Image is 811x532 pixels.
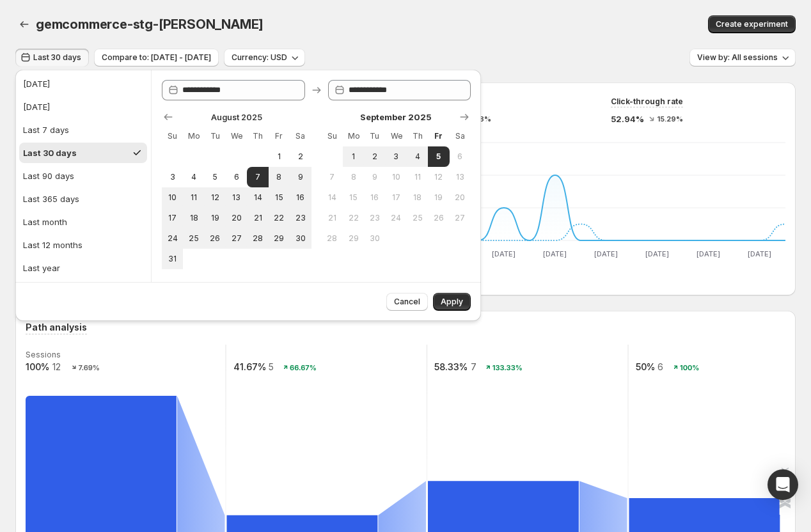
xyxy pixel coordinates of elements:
[364,208,385,228] button: Tuesday September 23 2025
[226,126,247,146] th: Wednesday
[231,131,242,141] span: We
[290,126,311,146] th: Saturday
[543,249,567,258] text: [DATE]
[274,192,285,203] span: 15
[19,97,147,117] button: [DATE]
[348,233,359,244] span: 29
[15,49,89,66] button: Last 30 days
[611,97,683,107] span: Click-through rate
[231,213,242,223] span: 20
[268,361,274,372] text: 5
[768,469,798,500] div: Open Intercom Messenger
[450,146,471,167] button: Saturday September 6 2025
[162,126,183,146] th: Sunday
[205,208,226,228] button: Tuesday August 19 2025
[290,167,311,187] button: Saturday August 9 2025
[188,213,199,223] span: 18
[428,146,449,167] button: End of range Today Friday September 5 2025
[23,169,74,182] div: Last 90 days
[167,213,178,223] span: 17
[210,192,221,203] span: 12
[391,192,402,203] span: 17
[391,213,402,223] span: 24
[412,192,423,203] span: 18
[19,120,147,140] button: Last 7 days
[428,187,449,208] button: Friday September 19 2025
[386,126,407,146] th: Wednesday
[433,131,444,141] span: Fr
[369,213,380,223] span: 23
[102,52,211,63] span: Compare to: [DATE] - [DATE]
[274,233,285,244] span: 29
[252,213,263,223] span: 21
[450,187,471,208] button: Saturday September 20 2025
[322,167,343,187] button: Sunday September 7 2025
[364,126,385,146] th: Tuesday
[274,152,285,162] span: 1
[167,233,178,244] span: 24
[327,233,338,244] span: 28
[162,187,183,208] button: Sunday August 10 2025
[23,146,77,159] div: Last 30 days
[716,19,788,29] span: Create experiment
[327,192,338,203] span: 14
[364,167,385,187] button: Tuesday September 9 2025
[322,228,343,249] button: Sunday September 28 2025
[407,208,428,228] button: Thursday September 25 2025
[348,152,359,162] span: 1
[252,131,263,141] span: Th
[295,233,306,244] span: 30
[19,166,147,186] button: Last 90 days
[167,254,178,264] span: 31
[364,146,385,167] button: Tuesday September 2 2025
[697,249,720,258] text: [DATE]
[412,131,423,141] span: Th
[343,167,364,187] button: Monday September 8 2025
[450,167,471,187] button: Saturday September 13 2025
[471,361,476,372] text: 7
[455,108,473,126] button: Show next month, October 2025
[636,361,655,372] text: 50%
[269,126,290,146] th: Friday
[680,363,699,372] text: 100%
[231,172,242,182] span: 6
[455,192,466,203] span: 20
[252,192,263,203] span: 14
[167,192,178,203] span: 10
[322,126,343,146] th: Sunday
[183,126,204,146] th: Monday
[226,167,247,187] button: Wednesday August 6 2025
[247,228,268,249] button: Thursday August 28 2025
[224,49,305,66] button: Currency: USD
[364,187,385,208] button: Tuesday September 16 2025
[441,297,463,307] span: Apply
[210,131,221,141] span: Tu
[290,146,311,167] button: Saturday August 2 2025
[247,126,268,146] th: Thursday
[433,213,444,223] span: 26
[428,208,449,228] button: Friday September 26 2025
[183,167,204,187] button: Monday August 4 2025
[428,167,449,187] button: Friday September 12 2025
[407,146,428,167] button: Thursday September 4 2025
[455,152,466,162] span: 6
[247,187,268,208] button: Thursday August 14 2025
[708,15,796,33] button: Create experiment
[23,123,69,136] div: Last 7 days
[23,239,83,251] div: Last 12 months
[386,167,407,187] button: Wednesday September 10 2025
[167,172,178,182] span: 3
[231,192,242,203] span: 13
[369,152,380,162] span: 2
[23,262,60,274] div: Last year
[386,187,407,208] button: Wednesday September 17 2025
[205,228,226,249] button: Tuesday August 26 2025
[348,131,359,141] span: Mo
[247,167,268,187] button: Start of range Thursday August 7 2025
[369,172,380,182] span: 9
[188,192,199,203] span: 11
[412,172,423,182] span: 11
[19,258,147,278] button: Last year
[183,228,204,249] button: Monday August 25 2025
[290,208,311,228] button: Saturday August 23 2025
